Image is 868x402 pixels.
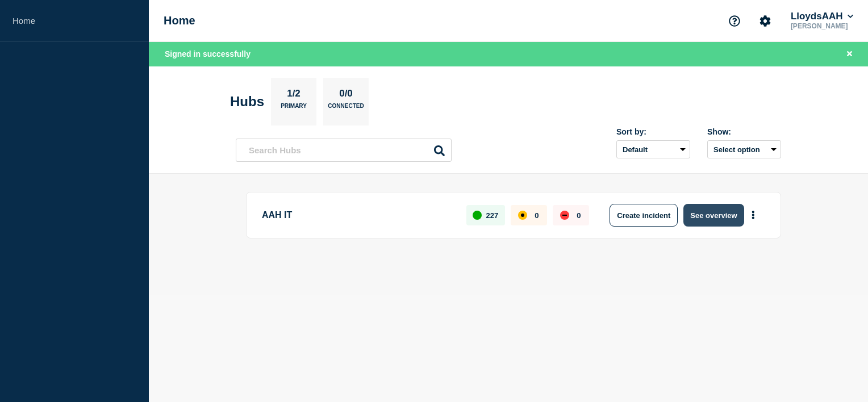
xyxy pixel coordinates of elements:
button: Create incident [610,204,678,227]
button: Support [723,9,746,33]
button: More actions [746,205,761,226]
div: up [473,211,482,220]
p: Connected [328,103,364,115]
h2: Hubs [230,94,264,110]
select: Sort by [616,140,690,158]
h1: Home [164,14,195,27]
div: affected [518,211,527,220]
p: Primary [281,103,307,115]
div: Show: [707,127,781,136]
div: down [560,211,569,220]
p: 0 [535,211,539,220]
p: [PERSON_NAME] [788,22,856,30]
button: Select option [707,140,781,158]
p: AAH IT [262,204,453,227]
p: 227 [486,211,499,220]
p: 0/0 [335,88,357,103]
button: Close banner [842,48,857,61]
p: 0 [577,211,581,220]
p: 1/2 [283,88,305,103]
span: Signed in successfully [165,49,251,58]
button: Account settings [753,9,777,33]
button: LloydsAAH [788,11,856,22]
button: See overview [683,204,744,227]
input: Search Hubs [236,139,452,162]
div: Sort by: [616,127,690,136]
